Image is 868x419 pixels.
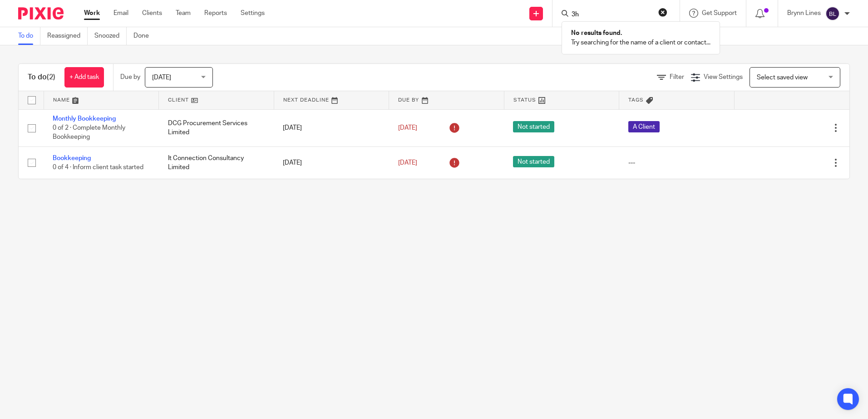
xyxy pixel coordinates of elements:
[53,155,91,161] a: Bookkeeping
[47,73,55,81] span: (2)
[513,121,554,132] span: Not started
[628,121,660,132] span: A Client
[53,116,116,122] a: Monthly Bookkeeping
[53,164,143,171] span: 0 of 4 · Inform client task started
[113,9,128,18] a: Email
[18,7,64,19] img: Pixie
[571,11,652,19] input: Search
[94,27,127,45] a: Snoozed
[142,9,162,18] a: Clients
[398,160,417,166] span: [DATE]
[133,27,156,45] a: Done
[204,9,227,18] a: Reports
[64,67,104,88] a: + Add task
[152,74,171,81] span: [DATE]
[274,146,389,179] td: [DATE]
[787,9,821,18] p: Brynn Lines
[120,73,140,82] p: Due by
[704,74,743,80] span: View Settings
[628,158,725,167] div: ---
[159,109,274,146] td: DCG Procurement Services Limited
[757,74,808,81] span: Select saved view
[825,6,840,21] img: svg%3E
[628,97,644,102] span: Tags
[53,125,125,141] span: 0 of 2 · Complete Monthly Bookkeeping
[702,10,737,16] span: Get Support
[159,146,274,179] td: It Connection Consultancy Limited
[84,9,100,18] a: Work
[398,125,417,131] span: [DATE]
[670,74,684,80] span: Filter
[241,9,265,18] a: Settings
[28,73,55,82] h1: To do
[513,156,554,167] span: Not started
[658,8,667,17] button: Clear
[274,109,389,146] td: [DATE]
[18,27,40,45] a: To do
[176,9,191,18] a: Team
[47,27,88,45] a: Reassigned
